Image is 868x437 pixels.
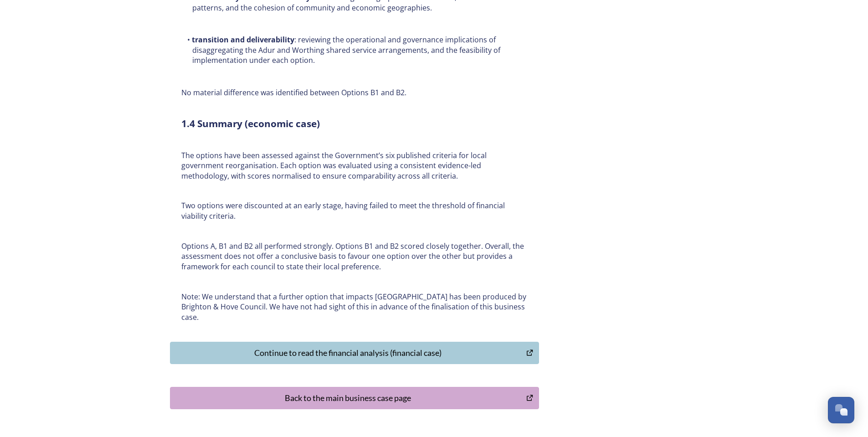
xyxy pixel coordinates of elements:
div: Back to the main business case page [175,392,522,404]
strong: 1.4 Summary (economic case) [181,117,320,130]
p: Two options were discounted at an early stage, having failed to meet the threshold of financial v... [181,201,528,221]
li: : reviewing the operational and governance implications of disaggregating the Adur and Worthing s... [181,35,528,66]
button: Open Chat [828,397,854,423]
div: Continue to read the financial analysis (financial case) [175,347,522,359]
p: The options have been assessed against the Government’s six published criteria for local governme... [181,150,528,181]
strong: transition and deliverability [192,35,294,45]
p: No material difference was identified between Options B1 and B2. [181,87,528,98]
button: Continue to read the financial analysis (financial case) [170,342,539,364]
p: Options A, B1 and B2 all performed strongly. Options B1 and B2 scored closely together. Overall, ... [181,241,528,272]
button: Back to the main business case page [170,387,539,409]
p: Note: We understand that a further option that impacts [GEOGRAPHIC_DATA] has been produced by Bri... [181,292,528,323]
